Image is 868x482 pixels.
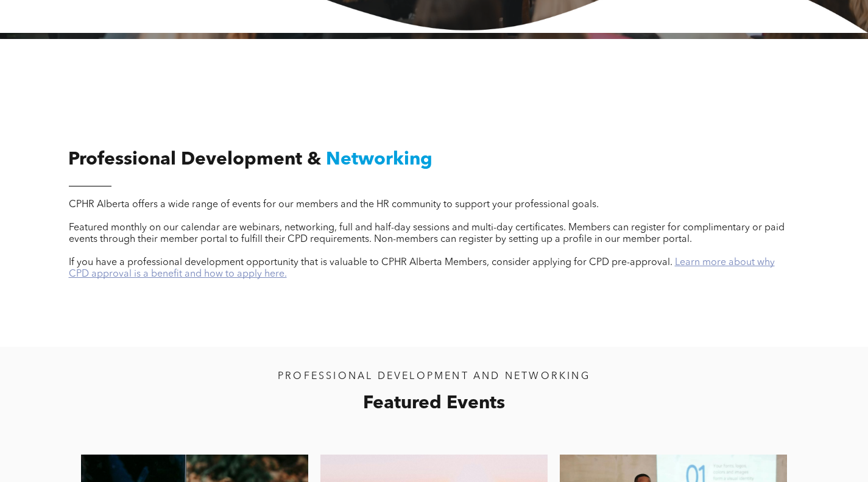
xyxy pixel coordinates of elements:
span: Professional Development & [68,151,321,169]
span: If you have a professional development opportunity that is valuable to CPHR Alberta Members, cons... [69,258,672,268]
span: Featured monthly on our calendar are webinars, networking, full and half-day sessions and multi-d... [69,223,785,244]
span: PROFESSIONAL DEVELOPMENT AND NETWORKING [278,372,590,381]
span: Networking [326,151,432,169]
span: CPHR Alberta offers a wide range of events for our members and the HR community to support your p... [69,200,599,210]
span: Featured Events [363,394,505,413]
